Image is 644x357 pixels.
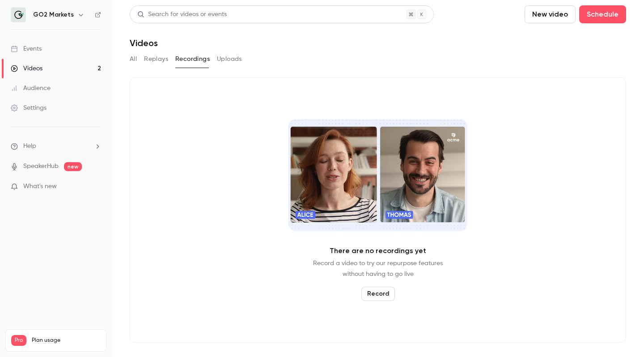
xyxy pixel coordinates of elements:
[90,183,101,191] iframe: Noticeable Trigger
[137,10,227,19] div: Search for videos or events
[11,84,51,93] div: Audience
[23,182,57,191] span: What's new
[579,5,626,23] button: Schedule
[11,103,47,112] div: Settings
[11,142,101,151] li: help-dropdown-opener
[130,52,137,66] button: All
[525,5,576,23] button: New video
[144,52,168,66] button: Replays
[11,335,26,346] span: Pro
[33,10,74,19] h6: GO2 Markets
[330,245,426,256] p: There are no recordings yet
[11,64,42,73] div: Videos
[11,44,42,53] div: Events
[361,287,395,301] button: Record
[175,52,210,66] button: Recordings
[64,162,82,171] span: new
[23,142,36,151] span: Help
[32,337,101,344] span: Plan usage
[11,8,25,22] img: GO2 Markets
[23,162,59,171] a: SpeakerHub
[217,52,242,66] button: Uploads
[130,5,626,352] section: Videos
[130,38,158,48] h1: Videos
[313,258,443,280] p: Record a video to try our repurpose features without having to go live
